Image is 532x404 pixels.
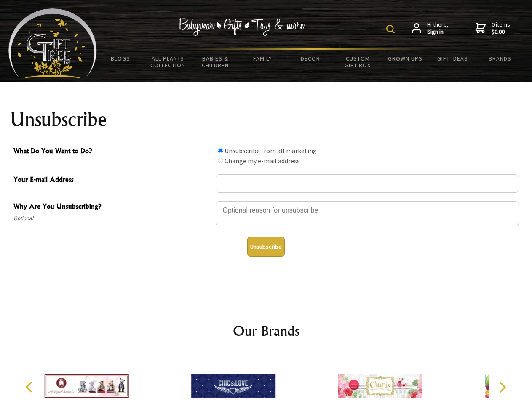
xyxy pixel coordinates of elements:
a: Family [239,50,287,67]
span: Optional [13,213,211,223]
img: Babywear - Gifts - Toys & more [179,18,305,36]
a: Hi there,Sign in [412,21,449,36]
span: Hi there, [427,21,449,36]
span: What Do You Want to Do? [13,146,211,158]
img: product search [386,25,395,33]
a: Babies & Children [192,50,239,74]
a: Grown Ups [381,50,429,67]
textarea: Why Are You Unsubscribing? [216,201,519,226]
button: Previous [21,378,40,396]
input: What Do You Want to Do? [218,158,223,163]
strong: $0.00 [492,28,510,36]
a: Custom Gift Box [334,50,382,74]
strong: Sign in [427,28,449,36]
a: Decor [286,50,334,67]
a: BLOGS [97,50,144,67]
img: Babyware - Gifts - Toys and more... [8,8,97,78]
span: Why Are You Unsubscribing? [13,201,211,213]
button: Next [493,378,511,396]
input: What Do You Want to Do? [218,148,223,153]
a: All Plants Collection [144,50,192,74]
h2: Our Brands [17,321,516,341]
a: Gift Ideas [429,50,476,67]
span: 0 items [492,21,510,36]
input: Your E-mail Address [216,174,519,193]
span: Your E-mail Address [13,174,211,186]
label: Change my e-mail address [225,157,300,165]
label: Unsubscribe from all marketing [225,146,317,155]
a: Brands [476,50,524,67]
button: Unsubscribe [247,237,285,257]
h1: Unsubscribe [10,109,522,130]
a: 0 items$0.00 [476,21,510,36]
